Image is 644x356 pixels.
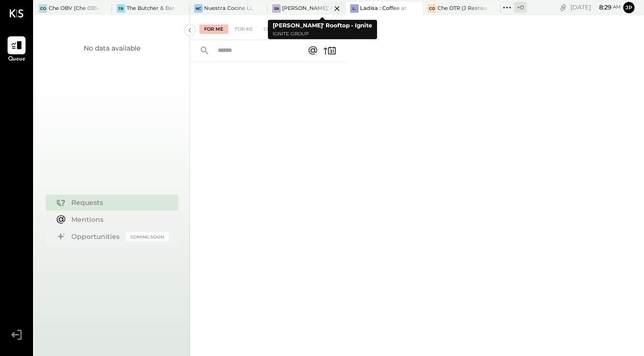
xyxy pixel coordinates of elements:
[71,232,121,241] div: Opportunities
[438,5,487,12] div: Che OTR (J Restaurant LLC) - Ignite
[360,5,409,12] div: Ladisa : Coffee at Lola's
[514,2,527,13] div: + 0
[194,4,203,13] div: NC
[8,55,26,64] span: Queue
[126,232,169,241] div: Coming Soon
[428,4,436,13] div: CO
[127,5,176,12] div: The Butcher & Barrel (L Argento LLC) - [GEOGRAPHIC_DATA]
[71,198,164,207] div: Requests
[204,5,253,12] div: Nuestra Cocina LLC - [GEOGRAPHIC_DATA]
[49,5,98,12] div: Che OBV (Che OBV LLC) - Ignite
[230,25,257,34] div: For KS
[273,30,372,38] p: Ignite Group
[272,4,281,13] div: SR
[259,25,288,34] div: Closed
[350,4,359,13] div: L:
[558,2,568,12] div: copy link
[273,22,372,29] b: [PERSON_NAME]' Rooftop - Ignite
[570,3,621,12] div: [DATE]
[117,4,125,13] div: TB
[71,215,164,224] div: Mentions
[613,4,621,10] span: am
[84,43,140,53] div: No data available
[623,2,635,13] button: jp
[39,4,47,13] div: CO
[592,3,611,12] span: 8 : 29
[0,36,33,64] a: Queue
[282,5,331,12] div: [PERSON_NAME]' Rooftop - Ignite
[199,25,228,34] div: For Me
